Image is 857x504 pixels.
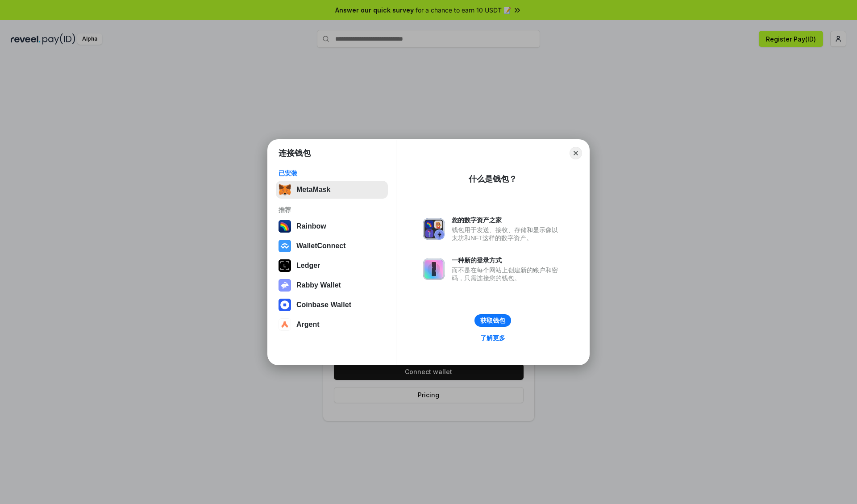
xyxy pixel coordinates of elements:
[276,181,388,199] button: MetaMask
[279,169,385,177] div: 已安装
[480,334,505,342] div: 了解更多
[296,262,320,270] div: Ledger
[296,242,346,250] div: WalletConnect
[276,217,388,235] button: Rainbow
[279,259,291,272] img: svg+xml,%3Csvg%20xmlns%3D%22http%3A%2F%2Fwww.w3.org%2F2000%2Fsvg%22%20width%3D%2228%22%20height%3...
[296,281,341,289] div: Rabby Wallet
[279,279,291,292] img: svg+xml,%3Csvg%20xmlns%3D%22http%3A%2F%2Fwww.w3.org%2F2000%2Fsvg%22%20fill%3D%22none%22%20viewBox...
[296,186,330,194] div: MetaMask
[423,218,445,240] img: svg+xml,%3Csvg%20xmlns%3D%22http%3A%2F%2Fwww.w3.org%2F2000%2Fsvg%22%20fill%3D%22none%22%20viewBox...
[276,237,388,255] button: WalletConnect
[279,299,291,311] img: svg+xml,%3Csvg%20width%3D%2228%22%20height%3D%2228%22%20viewBox%3D%220%200%2028%2028%22%20fill%3D...
[423,258,445,280] img: svg+xml,%3Csvg%20xmlns%3D%22http%3A%2F%2Fwww.w3.org%2F2000%2Fsvg%22%20fill%3D%22none%22%20viewBox...
[279,148,311,158] h1: 连接钱包
[474,314,511,327] button: 获取钱包
[296,222,326,230] div: Rainbow
[279,206,385,214] div: 推荐
[469,174,517,184] div: 什么是钱包？
[475,332,511,344] a: 了解更多
[452,256,562,264] div: 一种新的登录方式
[452,226,562,242] div: 钱包用于发送、接收、存储和显示像以太坊和NFT这样的数字资产。
[452,266,562,282] div: 而不是在每个网站上创建新的账户和密码，只需连接您的钱包。
[276,296,388,314] button: Coinbase Wallet
[296,321,320,329] div: Argent
[279,240,291,252] img: svg+xml,%3Csvg%20width%3D%2228%22%20height%3D%2228%22%20viewBox%3D%220%200%2028%2028%22%20fill%3D...
[296,301,351,309] div: Coinbase Wallet
[276,316,388,333] button: Argent
[480,317,505,325] div: 获取钱包
[279,220,291,233] img: svg+xml,%3Csvg%20width%3D%22120%22%20height%3D%22120%22%20viewBox%3D%220%200%20120%20120%22%20fil...
[279,318,291,331] img: svg+xml,%3Csvg%20width%3D%2228%22%20height%3D%2228%22%20viewBox%3D%220%200%2028%2028%22%20fill%3D...
[452,216,562,224] div: 您的数字资产之家
[276,257,388,275] button: Ledger
[570,147,582,159] button: Close
[279,183,291,196] img: svg+xml,%3Csvg%20fill%3D%22none%22%20height%3D%2233%22%20viewBox%3D%220%200%2035%2033%22%20width%...
[276,276,388,294] button: Rabby Wallet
